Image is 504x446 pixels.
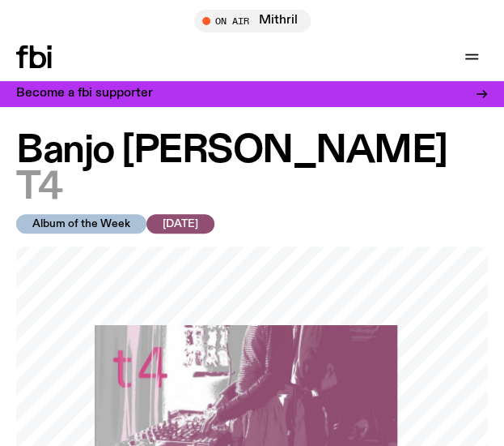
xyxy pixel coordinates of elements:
span: Banjo [PERSON_NAME] [16,131,447,171]
span: Album of the Week [32,219,130,229]
button: On AirMithril [194,10,311,32]
span: T4 [16,167,61,208]
span: [DATE] [163,219,198,229]
h3: Become a fbi supporter [16,88,153,100]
